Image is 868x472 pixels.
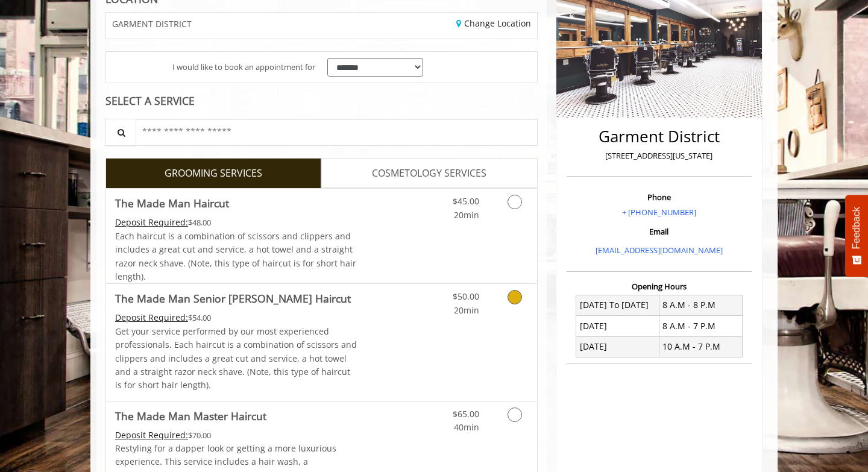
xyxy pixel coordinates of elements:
span: $50.00 [453,291,479,302]
h3: Email [570,227,749,236]
td: [DATE] [576,316,659,336]
td: [DATE] [576,336,659,357]
span: This service needs some Advance to be paid before we block your appointment [115,216,188,228]
b: The Made Man Senior [PERSON_NAME] Haircut [115,290,351,307]
button: Feedback - Show survey [845,195,868,277]
div: $48.00 [115,216,357,229]
div: SELECT A SERVICE [105,95,538,107]
div: $70.00 [115,429,357,442]
a: Change Location [456,17,531,29]
td: 10 A.M - 7 P.M [659,336,742,357]
h3: Opening Hours [567,282,752,291]
div: $54.00 [115,311,357,324]
span: GROOMING SERVICES [165,166,262,181]
a: + [PHONE_NUMBER] [622,207,696,218]
span: Each haircut is a combination of scissors and clippers and includes a great cut and service, a ho... [115,230,356,282]
span: I would like to book an appointment for [172,61,315,74]
td: 8 A.M - 8 P.M [659,295,742,315]
h2: Garment District [570,128,749,145]
span: $65.00 [453,408,479,420]
span: 20min [454,209,479,221]
a: [EMAIL_ADDRESS][DOMAIN_NAME] [596,245,723,256]
span: COSMETOLOGY SERVICES [372,166,486,181]
p: [STREET_ADDRESS][US_STATE] [570,149,749,162]
td: [DATE] To [DATE] [576,295,659,315]
span: 20min [454,304,479,316]
span: $45.00 [453,195,479,207]
span: This service needs some Advance to be paid before we block your appointment [115,429,188,441]
span: 40min [454,421,479,433]
span: GARMENT DISTRICT [112,19,192,28]
td: 8 A.M - 7 P.M [659,316,742,336]
span: Feedback [851,207,862,249]
p: Get your service performed by our most experienced professionals. Each haircut is a combination o... [115,325,357,392]
span: This service needs some Advance to be paid before we block your appointment [115,312,188,323]
b: The Made Man Haircut [115,195,229,212]
b: The Made Man Master Haircut [115,407,266,424]
button: Service Search [105,119,136,146]
h3: Phone [570,193,749,201]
